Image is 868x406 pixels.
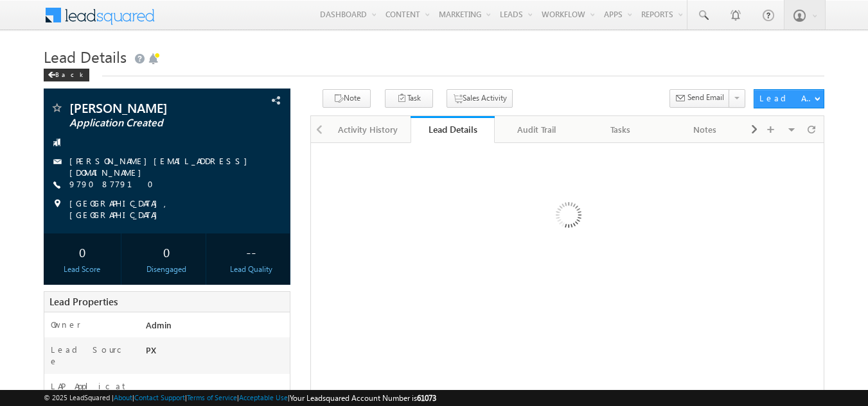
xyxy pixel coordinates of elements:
[114,393,132,402] a: About
[49,295,118,308] span: Lead Properties
[44,69,89,81] div: Back
[146,319,172,330] span: Admin
[579,116,663,143] a: Tasks
[673,122,736,137] div: Notes
[44,392,436,404] span: © 2025 LeadSquared | | | | |
[143,344,290,362] div: PX
[326,116,411,143] a: Activity History
[589,122,651,137] div: Tasks
[51,380,134,403] label: LAP Application Status
[51,344,134,367] label: Lead Source
[663,116,747,143] a: Notes
[417,393,436,403] span: 61073
[239,393,288,402] a: Acceptable Use
[187,393,237,402] a: Terms of Service
[505,122,567,137] div: Audit Trail
[69,117,222,130] span: Application Created
[420,123,485,135] div: Lead Details
[687,92,724,103] span: Send Email
[411,116,495,143] a: Lead Details
[47,264,118,275] div: Lead Score
[51,319,81,330] label: Owner
[323,89,371,108] button: Note
[134,393,185,402] a: Contact Support
[759,92,814,104] div: Lead Actions
[215,264,287,275] div: Lead Quality
[447,89,513,108] button: Sales Activity
[337,122,399,137] div: Activity History
[69,101,222,114] span: [PERSON_NAME]
[47,240,118,264] div: 0
[69,155,254,178] a: [PERSON_NAME][EMAIL_ADDRESS][DOMAIN_NAME]
[754,89,824,108] button: Lead Actions
[290,393,436,403] span: Your Leadsquared Account Number is
[385,89,433,108] button: Task
[69,178,161,191] span: 9790877910
[669,89,730,108] button: Send Email
[69,198,269,221] span: [GEOGRAPHIC_DATA], [GEOGRAPHIC_DATA]
[44,68,96,79] a: Back
[495,116,579,143] a: Audit Trail
[131,240,202,264] div: 0
[131,264,202,275] div: Disengaged
[44,46,127,67] span: Lead Details
[215,240,287,264] div: --
[501,151,634,283] img: Loading...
